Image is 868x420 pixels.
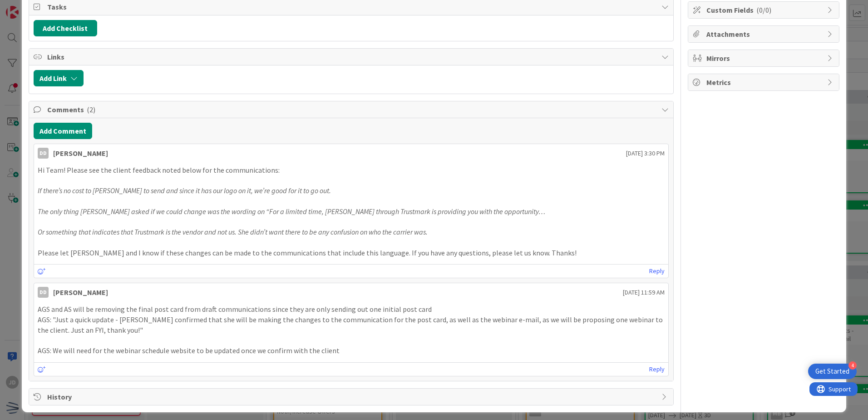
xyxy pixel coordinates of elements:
div: [PERSON_NAME] [53,287,108,298]
em: If there’s no cost to [PERSON_NAME] to send and since it has our logo on it, we’re good for it to... [38,186,331,195]
span: [DATE] 11:59 AM [623,288,665,297]
p: Hi Team! Please see the client feedback noted below for the communications: [38,165,665,175]
a: Reply [649,364,665,375]
span: Tasks [47,1,657,12]
div: DD [38,287,49,298]
span: Mirrors [706,53,823,64]
span: Comments [47,104,657,115]
p: Please let [PERSON_NAME] and I know if these changes can be made to the communications that inclu... [38,248,665,258]
span: Custom Fields [706,5,823,15]
button: Add Comment [34,123,92,139]
em: Or something that indicates that Trustmark is the vendor and not us. She didn’t want there to be ... [38,227,428,236]
span: ( 2 ) [87,105,95,114]
div: DD [38,148,49,159]
button: Add Link [34,70,84,86]
span: ( 0/0 ) [756,5,771,15]
span: [DATE] 3:30 PM [626,149,665,158]
span: Links [47,51,657,62]
button: Add Checklist [34,20,97,36]
div: Open Get Started checklist, remaining modules: 4 [808,364,857,379]
p: AGS and AS will be removing the final post card from draft communications since they are only sen... [38,304,665,315]
div: Get Started [815,367,849,376]
span: Metrics [706,77,823,88]
span: Attachments [706,29,823,40]
div: [PERSON_NAME] [53,148,108,159]
span: History [47,391,657,402]
p: AGS: "Just a quick update - [PERSON_NAME] confirmed that she will be making the changes to the co... [38,315,665,335]
span: Support [19,1,41,12]
p: AGS: We will need for the webinar schedule website to be updated once we confirm with the client [38,345,665,356]
a: Reply [649,265,665,277]
em: The only thing [PERSON_NAME] asked if we could change was the wording on “For a limited time, [PE... [38,207,545,216]
div: 4 [848,361,857,370]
